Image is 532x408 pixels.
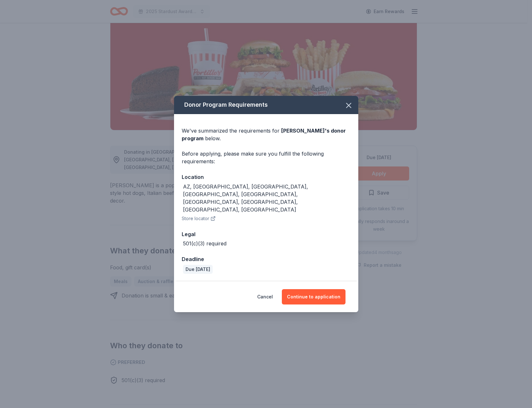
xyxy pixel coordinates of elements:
[183,240,226,247] div: 501(c)(3) required
[182,173,351,181] div: Location
[182,127,351,142] div: We've summarized the requirements for below.
[174,96,358,114] div: Donor Program Requirements
[257,289,273,304] button: Cancel
[182,230,351,238] div: Legal
[182,215,216,222] button: Store locator
[282,289,345,304] button: Continue to application
[183,265,213,274] div: Due [DATE]
[182,255,351,263] div: Deadline
[183,183,351,213] div: AZ, [GEOGRAPHIC_DATA], [GEOGRAPHIC_DATA], [GEOGRAPHIC_DATA], [GEOGRAPHIC_DATA], [GEOGRAPHIC_DATA]...
[182,150,351,165] div: Before applying, please make sure you fulfill the following requirements:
